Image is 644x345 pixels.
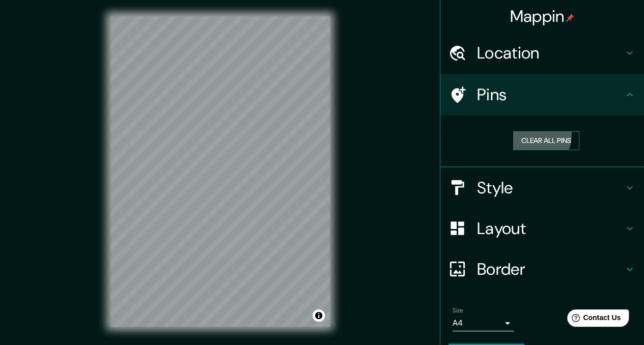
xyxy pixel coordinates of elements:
[510,6,575,26] h4: Mappin
[440,33,644,73] div: Location
[440,208,644,249] div: Layout
[477,178,624,198] h4: Style
[477,43,624,63] h4: Location
[477,259,624,279] h4: Border
[440,167,644,208] div: Style
[477,84,624,105] h4: Pins
[313,309,325,322] button: Toggle attribution
[553,305,633,334] iframe: Help widget launcher
[566,14,574,22] img: pin-icon.png
[110,16,330,327] canvas: Map
[477,218,624,239] h4: Layout
[440,249,644,290] div: Border
[453,306,463,314] label: Size
[513,131,579,150] button: Clear all pins
[440,74,644,115] div: Pins
[453,315,514,331] div: A4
